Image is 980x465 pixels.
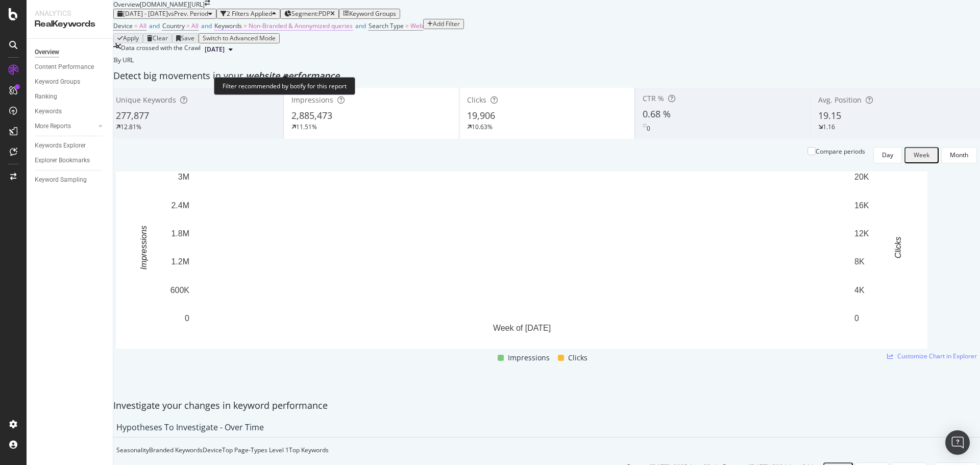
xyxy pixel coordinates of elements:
span: and [149,21,160,30]
button: Save [172,33,199,43]
div: Content Performance [35,62,94,72]
span: Country [162,21,185,30]
text: Clicks [894,236,902,258]
span: and [355,21,366,30]
div: 10.63% [472,123,493,131]
button: Keyword Groups [339,9,400,19]
span: Impressions [291,95,333,105]
div: Keywords [35,106,62,117]
div: Switch to Advanced Mode [203,35,276,42]
div: Hypotheses to Investigate - Over Time [116,422,264,432]
a: Ranking [35,91,106,102]
div: Device [203,446,222,454]
text: 12K [854,229,869,237]
div: Branded Keywords [149,446,203,454]
a: Keyword Sampling [35,175,106,185]
a: Content Performance [35,62,106,72]
div: Analytics [35,8,105,18]
img: Equal [643,124,647,127]
div: 1.16 [823,123,835,131]
span: 2,885,473 [291,109,332,121]
span: Web [410,21,423,30]
div: Month [950,151,968,159]
div: legacy label [108,56,134,64]
a: Keywords [35,106,106,117]
span: = [134,21,138,30]
button: 2 Filters Applied [216,9,280,19]
span: [DATE] - [DATE] [123,9,168,18]
span: 19,906 [467,109,495,121]
span: vs Prev. Period [168,9,208,18]
span: 19.15 [818,109,841,121]
div: 12.81% [120,123,141,131]
div: Keyword Sampling [35,175,87,185]
div: Explorer Bookmarks [35,155,90,166]
text: 0 [854,314,859,323]
div: Data crossed with the Crawl [121,43,201,56]
a: Keyword Groups [35,77,106,87]
a: Customize Chart in Explorer [887,352,977,360]
div: Save [181,35,194,42]
span: Keywords [214,21,242,30]
span: All [191,21,199,30]
div: Investigate your changes in keyword performance [113,399,980,412]
div: Add Filter [433,20,460,28]
div: RealKeywords [35,18,105,30]
button: [DATE] - [DATE]vsPrev. Period [113,9,216,19]
span: website performance [246,69,339,82]
text: 2.4M [171,201,189,209]
div: 0 [647,124,650,133]
text: Impressions [139,225,148,269]
text: 1.2M [171,257,189,266]
span: Clicks [568,352,587,364]
div: Keywords Explorer [35,140,86,151]
button: Clear [143,33,172,43]
span: 0.68 % [643,108,671,120]
a: Explorer Bookmarks [35,155,106,166]
div: Overview [35,47,59,58]
div: Day [882,151,893,159]
button: Apply [113,33,143,43]
span: CTR % [643,93,664,103]
div: Ranking [35,91,57,102]
span: 2025 Aug. 17th [205,45,225,54]
div: Top Page-Types Level 1 [222,446,289,454]
svg: A chart. [116,172,927,349]
div: Top Keywords [289,446,329,454]
button: Switch to Advanced Mode [199,33,280,43]
span: = [405,21,409,30]
a: Overview [35,47,106,58]
text: 0 [185,314,189,323]
button: Month [941,147,977,163]
div: Keyword Groups [35,77,80,87]
div: More Reports [35,121,71,132]
text: 1.8M [171,229,189,237]
button: Week [904,147,939,163]
div: Filter recommended by botify for this report [214,77,355,95]
div: Keyword Groups [349,10,396,17]
div: Apply [123,35,139,42]
div: Seasonality [116,446,149,454]
span: Clicks [467,95,486,105]
button: Segment:PDP [280,9,339,19]
span: All [139,21,146,30]
span: Non-Branded & Anonymized queries [249,21,353,30]
span: = [186,21,190,30]
a: More Reports [35,121,95,132]
div: Clear [153,35,168,42]
span: Device [113,21,133,30]
span: = [243,21,247,30]
span: Avg. Position [818,95,862,105]
text: 16K [854,201,869,209]
span: Search Type [369,21,404,30]
text: 3M [178,173,189,181]
span: 277,877 [116,109,149,121]
button: [DATE] [201,43,237,56]
text: 20K [854,173,869,181]
span: Impressions [508,352,550,364]
button: Add Filter [423,19,464,29]
div: Week [914,152,929,159]
text: 600K [170,285,190,294]
div: Open Intercom Messenger [945,430,970,455]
